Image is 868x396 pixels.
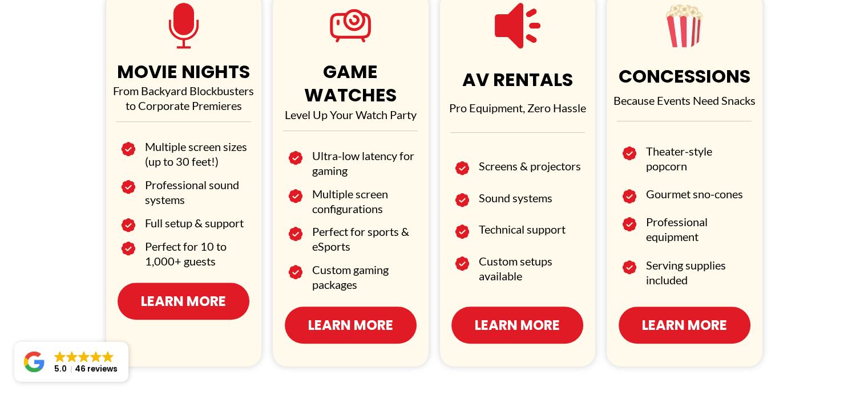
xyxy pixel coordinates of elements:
h2: Serving supplies included [646,258,751,287]
img: Image [455,158,469,178]
img: Image [121,139,135,159]
h2: Gourmet sno-cones [646,186,751,201]
img: Image [121,239,135,259]
a: Close GoogleGoogleGoogleGoogleGoogle 5.046 reviews [14,342,128,382]
img: Image [288,148,302,168]
h2: Full setup & support [145,215,250,230]
img: Image [121,177,135,197]
img: Image [288,262,302,282]
img: Image [455,190,469,210]
h2: Sound systems [479,190,584,205]
img: Image [288,186,302,206]
img: Image [622,144,636,164]
h1: CONCESSIONS [609,64,760,88]
h1: AV RENTALS [443,68,593,92]
p: From Backyard Blockbusters [109,83,259,98]
p: Pro Equipment, Zero Hassle [443,100,593,115]
p: Because Events Need Snacks [609,93,760,108]
img: Image [622,186,636,206]
h2: Technical support [479,222,584,236]
h2: packages [312,277,417,292]
h2: Professional sound systems [145,177,250,207]
img: Image [455,222,469,242]
img: Image [121,215,135,235]
p: to Corporate Premieres [109,98,259,113]
span: Learn More [308,315,393,335]
h2: Multiple screen sizes (up to 30 feet!) [145,139,250,169]
img: Image [622,214,636,234]
a: Learn More [118,283,249,320]
h2: Custom setups available [479,254,584,283]
a: Learn More [285,307,417,344]
h2: Perfect for sports & eSports [312,224,417,254]
h1: MOVIE NIGHTS [109,60,259,84]
h2: Professional equipment [646,214,751,244]
img: Image [622,258,636,277]
span: Learn More [642,315,727,335]
h1: GAME WATCHES [276,60,426,107]
p: Level Up Your Watch Party [276,107,426,122]
h2: Screens & projectors [479,158,584,173]
h2: Ultra-low latency for gaming [312,148,417,178]
h2: Custom gaming [312,262,417,277]
h2: Perfect for 10 to 1,000+ guests [145,239,250,268]
img: Image [288,224,302,244]
span: Learn More [141,291,226,311]
span: Learn More [475,315,560,335]
a: Learn More [619,307,750,344]
img: Image [455,254,469,273]
h2: Multiple screen configurations [312,186,417,216]
h2: Theater-style popcorn [646,144,751,173]
a: Learn More [451,307,583,344]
